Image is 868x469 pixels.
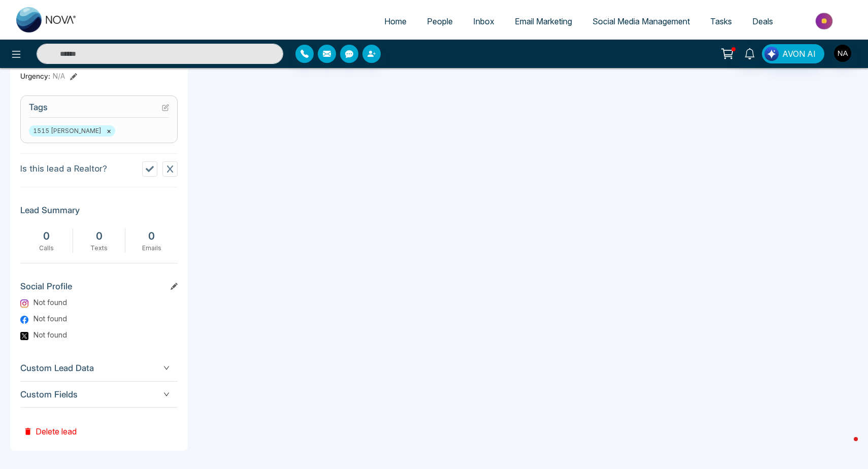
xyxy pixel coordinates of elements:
h3: Social Profile [20,281,178,296]
span: Home [384,16,407,26]
span: Urgency : [20,71,50,81]
span: down [163,391,170,397]
img: Instagram Logo [20,299,28,308]
span: Tasks [710,16,732,26]
a: Deals [742,12,783,31]
span: 1515 [PERSON_NAME] [29,125,115,137]
div: Texts [78,244,120,253]
span: AVON AI [782,48,816,60]
span: N/A [53,71,65,81]
span: People [427,16,453,26]
img: Twitter Logo [20,332,28,340]
div: Calls [25,244,68,253]
a: Social Media Management [582,12,700,31]
img: Nova CRM Logo [16,7,77,32]
a: Tasks [700,12,742,31]
p: Is this lead a Realtor? [20,162,107,176]
span: Not found [34,313,67,324]
a: Email Marketing [505,12,582,31]
iframe: Intercom live chat [833,434,858,459]
div: 0 [130,228,173,244]
img: Market-place.gif [788,10,862,32]
button: AVON AI [762,44,824,63]
span: Not found [34,297,67,308]
a: Inbox [463,12,505,31]
button: × [107,126,111,136]
span: Social Media Management [592,16,690,26]
span: Deals [752,16,773,26]
span: down [163,365,170,371]
img: User Avatar [834,45,851,62]
button: Delete lead [20,408,80,441]
div: 0 [78,228,120,244]
a: People [417,12,463,31]
a: Home [374,12,417,31]
span: Custom Fields [20,388,178,401]
span: Email Marketing [515,16,572,26]
div: 0 [25,228,68,244]
h3: Tags [29,102,169,118]
h3: Lead Summary [20,205,178,220]
div: Emails [130,244,173,253]
span: Custom Lead Data [20,361,178,375]
img: Facebook Logo [20,316,28,324]
span: Inbox [473,16,494,26]
span: Not found [34,329,67,340]
img: Lead Flow [764,47,779,61]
